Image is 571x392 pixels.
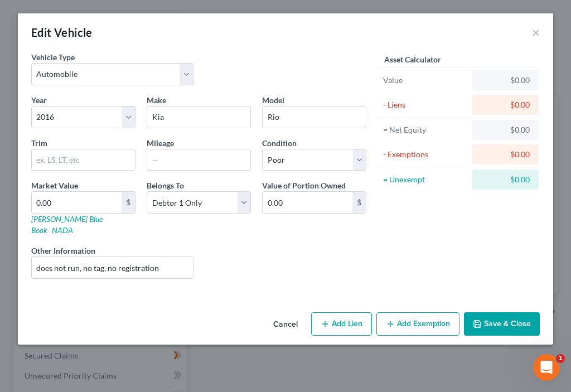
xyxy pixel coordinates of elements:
[147,95,166,105] span: Make
[31,94,47,106] label: Year
[352,192,366,213] div: $
[31,25,93,40] div: Edit Vehicle
[481,99,530,110] div: $0.00
[376,312,459,336] button: Add Exemption
[532,26,540,39] button: ×
[383,99,467,110] div: - Liens
[31,51,75,63] label: Vehicle Type
[147,137,174,149] label: Mileage
[533,354,560,381] iframe: Intercom live chat
[262,94,284,106] label: Model
[383,149,467,160] div: - Exemptions
[262,180,346,191] label: Value of Portion Owned
[481,149,530,160] div: $0.00
[31,137,47,149] label: Trim
[31,180,78,191] label: Market Value
[32,257,193,278] input: (optional)
[263,107,366,128] input: ex. Altima
[384,54,441,65] label: Asset Calculator
[481,75,530,86] div: $0.00
[264,313,307,336] button: Cancel
[556,354,565,363] span: 1
[383,174,467,185] div: = Unexempt
[31,245,95,257] label: Other Information
[481,124,530,135] div: $0.00
[31,214,103,235] a: [PERSON_NAME] Blue Book
[464,312,540,336] button: Save & Close
[311,312,372,336] button: Add Lien
[52,225,73,235] a: NADA
[122,192,135,213] div: $
[147,149,250,171] input: --
[147,107,250,128] input: ex. Nissan
[262,137,297,149] label: Condition
[32,192,122,213] input: 0.00
[481,174,530,185] div: $0.00
[263,192,352,213] input: 0.00
[32,149,135,171] input: ex. LS, LT, etc
[147,181,184,190] span: Belongs To
[383,75,467,86] div: Value
[383,124,467,135] div: = Net Equity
